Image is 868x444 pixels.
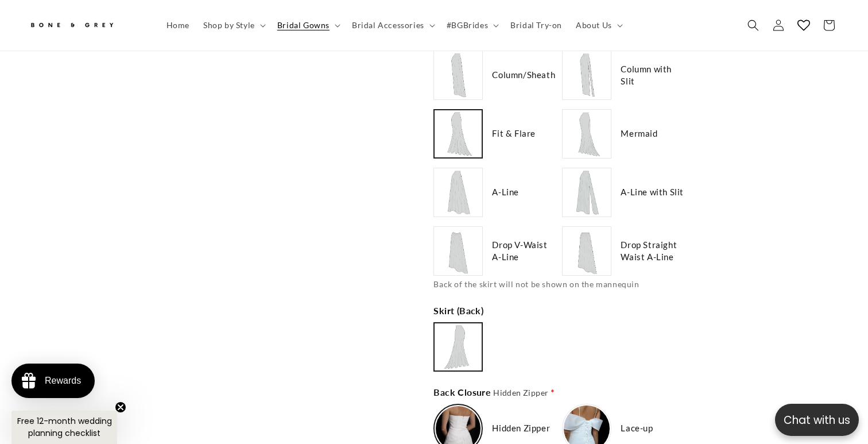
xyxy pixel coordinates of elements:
[492,186,519,198] span: A-Line
[564,52,610,98] img: https://cdn.shopify.com/s/files/1/0750/3832/7081/files/column_with_slit_95bf325b-2d13-487d-92d3-c...
[621,128,657,140] span: Mermaid
[433,279,639,289] span: Back of the skirt will not be shown on the mannequin
[436,111,480,156] img: https://cdn.shopify.com/s/files/1/0750/3832/7081/files/fit_and_flare_4a72e90a-0f71-42d7-a592-d461...
[576,20,612,30] span: About Us
[435,228,481,274] img: https://cdn.shopify.com/s/files/1/0750/3832/7081/files/drop-v-waist-aline_078bfe7f-748c-4646-87b8...
[277,20,330,30] span: Bridal Gowns
[492,128,536,140] span: Fit & Flare
[775,412,859,428] p: Chat with us
[203,20,255,30] span: Shop by Style
[196,13,270,37] summary: Shop by Style
[564,228,610,274] img: https://cdn.shopify.com/s/files/1/0750/3832/7081/files/drop-straight-waist-aline_17ac0158-d5ad-45...
[503,13,569,37] a: Bridal Try-on
[621,422,653,434] span: Lace-up
[115,401,126,413] button: Close teaser
[569,13,627,37] summary: About Us
[492,239,557,263] span: Drop V-Waist A-Line
[29,16,115,35] img: Bone and Grey Bridal
[492,69,555,81] span: Column/Sheath
[436,325,480,369] img: https://cdn.shopify.com/s/files/1/0750/3832/7081/files/fit_and_flare_-_back_0434a276-9c62-4a34-97...
[493,388,548,397] span: Hidden Zipper
[564,169,610,215] img: https://cdn.shopify.com/s/files/1/0750/3832/7081/files/a-line_slit_3a481983-194c-46fe-90b3-ce96d0...
[11,411,117,444] div: Free 12-month wedding planning checklistClose teaser
[435,52,481,98] img: https://cdn.shopify.com/s/files/1/0750/3832/7081/files/column_b63d2362-462d-4147-b160-3913c547a70...
[775,404,859,436] button: Open chatbox
[160,13,196,37] a: Home
[621,186,684,198] span: A-Line with Slit
[270,13,345,37] summary: Bridal Gowns
[435,169,481,215] img: https://cdn.shopify.com/s/files/1/0750/3832/7081/files/a-line_37bf069e-4231-4b1a-bced-7ad1a487183...
[621,63,686,87] span: Column with Slit
[447,20,488,30] span: #BGBrides
[741,13,766,38] summary: Search
[621,239,686,263] span: Drop Straight Waist A-Line
[433,385,548,399] span: Back Closure
[25,11,148,39] a: Bone and Grey Bridal
[45,376,81,386] div: Rewards
[352,20,424,30] span: Bridal Accessories
[433,304,486,318] span: Skirt (Back)
[564,111,610,157] img: https://cdn.shopify.com/s/files/1/0750/3832/7081/files/mermaid_dee7e2e6-f0b9-4e85-9a0c-8360725759...
[166,20,189,30] span: Home
[17,415,112,439] span: Free 12-month wedding planning checklist
[510,20,562,30] span: Bridal Try-on
[345,13,440,37] summary: Bridal Accessories
[492,422,550,434] span: Hidden Zipper
[440,13,503,37] summary: #BGBrides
